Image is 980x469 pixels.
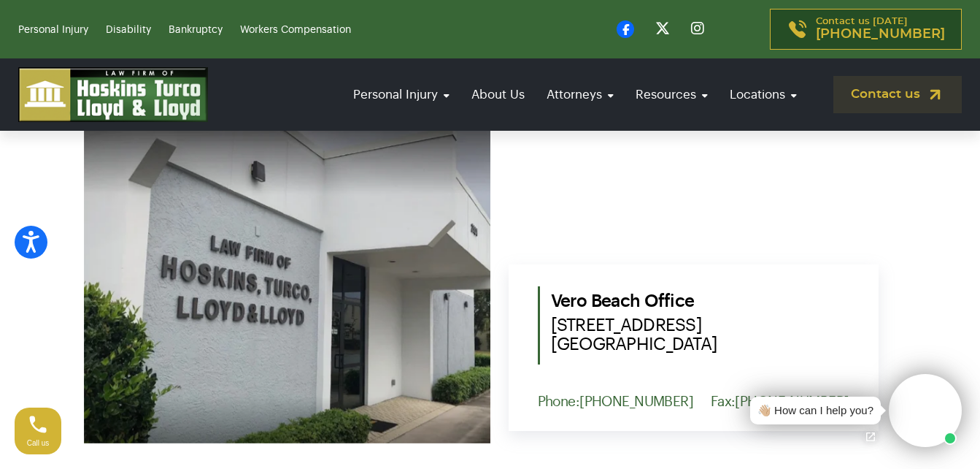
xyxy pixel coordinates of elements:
span: [STREET_ADDRESS] [GEOGRAPHIC_DATA] [551,316,849,354]
p: Phone: [538,394,694,409]
a: About Us [464,74,532,115]
a: Bankruptcy [169,25,223,35]
a: Workers Compensation [240,25,351,35]
p: Fax: [711,394,849,409]
a: Disability [106,25,151,35]
p: Contact us [DATE] [816,17,945,42]
a: Personal Injury [18,25,88,35]
a: Contact us [DATE][PHONE_NUMBER] [770,9,962,50]
span: [PHONE_NUMBER] [816,27,945,42]
h5: Vero Beach Office [551,286,849,354]
img: Vero Beach Office [84,126,490,443]
img: logo [18,67,208,122]
a: Locations [722,74,804,115]
a: Contact us [833,76,962,113]
a: Open chat [855,422,886,452]
div: 👋🏼 How can I help you? [757,403,873,419]
a: Personal Injury [346,74,457,115]
span: Call us [27,439,50,447]
a: [PHONE_NUMBER] [735,394,849,408]
a: [PHONE_NUMBER] [579,394,693,408]
a: Resources [628,74,715,115]
a: Attorneys [539,74,621,115]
